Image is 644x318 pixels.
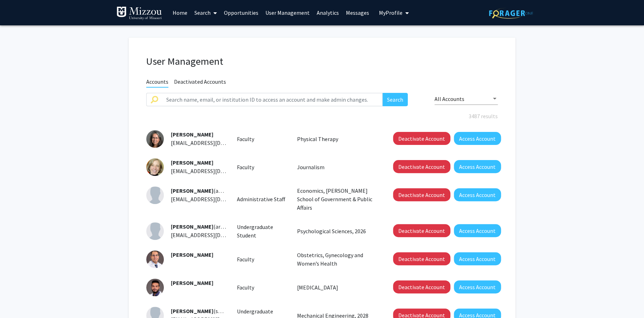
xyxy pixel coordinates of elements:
span: All Accounts [434,95,464,102]
span: [EMAIL_ADDRESS][DOMAIN_NAME] [171,196,257,203]
span: [PERSON_NAME] [171,279,213,286]
span: Deactivated Accounts [174,78,226,87]
div: Faculty [232,255,292,263]
span: [PERSON_NAME] [171,131,213,138]
div: Undergraduate Student [232,223,292,240]
a: Messages [342,0,373,25]
button: Search [382,93,408,106]
p: Economics, [PERSON_NAME] School of Government & Public Affairs [297,186,377,212]
button: Access Account [454,224,501,237]
h1: User Management [146,55,498,68]
span: [EMAIL_ADDRESS][DOMAIN_NAME] [171,231,257,238]
span: [PERSON_NAME] [171,223,213,230]
img: Profile Picture [146,186,164,204]
button: Access Account [454,280,501,293]
button: Deactivate Account [393,280,450,293]
span: [PERSON_NAME] [171,187,213,194]
div: Administrative Staff [232,195,292,203]
div: Faculty [232,135,292,143]
button: Deactivate Account [393,252,450,265]
input: Search name, email, or institution ID to access an account and make admin changes. [162,93,382,106]
p: Psychological Sciences, 2026 [297,227,377,235]
img: Profile Picture [146,158,164,176]
span: [PERSON_NAME] [171,307,213,314]
p: Obstetrics, Gynecology and Women’s Health [297,251,377,268]
span: (sancg) [171,307,231,314]
p: Journalism [297,163,377,171]
img: ForagerOne Logo [489,8,533,19]
span: My Profile [379,9,402,16]
button: Access Account [454,252,501,265]
span: Accounts [146,78,168,88]
div: Faculty [232,163,292,171]
span: [EMAIL_ADDRESS][DOMAIN_NAME] [171,167,257,174]
button: Deactivate Account [393,224,450,237]
span: (abbottkm) [171,187,242,194]
span: [PERSON_NAME] [171,159,213,166]
img: Profile Picture [146,250,164,268]
a: Home [169,0,191,25]
span: [EMAIL_ADDRESS][DOMAIN_NAME][US_STATE] [171,139,285,146]
a: Opportunities [220,0,262,25]
img: Profile Picture [146,222,164,240]
a: Analytics [313,0,342,25]
img: University of Missouri Logo [116,6,162,20]
button: Access Account [454,188,501,201]
button: Access Account [454,160,501,173]
button: Deactivate Account [393,132,450,145]
iframe: Chat [5,286,30,313]
span: [PERSON_NAME] [171,251,213,258]
span: (araxht) [171,223,233,230]
div: Faculty [232,283,292,292]
a: User Management [262,0,313,25]
img: Profile Picture [146,130,164,148]
img: Profile Picture [146,279,164,296]
button: Deactivate Account [393,160,450,173]
a: Search [191,0,220,25]
p: Physical Therapy [297,135,377,143]
button: Deactivate Account [393,188,450,201]
button: Access Account [454,132,501,145]
p: [MEDICAL_DATA] [297,283,377,292]
div: 3487 results [141,112,503,120]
